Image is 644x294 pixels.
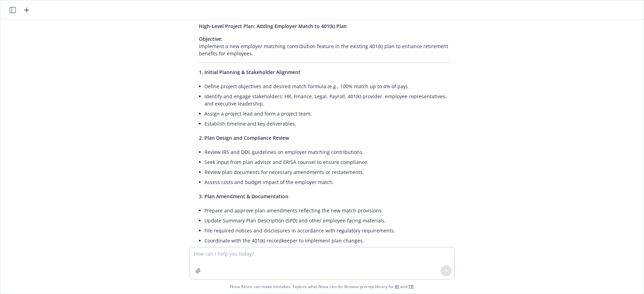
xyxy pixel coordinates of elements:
[199,23,347,29] span: High-Level Project Plan: Adding Employer Match to 401(k) Plan
[205,109,451,119] li: Assign a project lead and form a project team.
[205,91,451,109] li: Identify and engage stakeholders: HR, Finance, Legal, Payroll, 401(k) provider, employee represen...
[205,236,451,246] li: Coordinate with the 401(k) recordkeeper to implement plan changes.
[205,226,451,236] li: File required notices and disclosures in accordance with regulatory requirements.
[205,167,451,177] li: Review plan documents for necessary amendments or restatements.
[205,177,451,187] li: Assess costs and budget impact of the employer match.
[205,205,451,215] li: Prepare and approve plan amendments reflecting the new match provisions.
[205,119,451,129] li: Establish timeline and key deliverables.
[395,284,400,290] a: BI
[199,35,451,57] p: Implement a new employer matching contribution feature in the existing 401(k) plan to enhance ret...
[230,279,414,294] span: Nova Assist can make mistakes. Explore what Nova can do: Browse prompt library for and
[205,81,451,91] li: Define project objectives and desired match formula (e.g., 100% match up to 4% of pay).
[205,215,451,226] li: Update Summary Plan Description (SPD) and other employee-facing materials.
[199,69,301,75] span: 1. Initial Planning & Stakeholder Alignment
[205,147,451,157] li: Review IRS and DOL guidelines on employer matching contributions.
[409,284,414,290] a: TR
[199,36,223,42] span: Objective:
[205,157,451,167] li: Seek input from plan advisor and ERISA counsel to ensure compliance.
[199,193,289,200] span: 3. Plan Amendment & Documentation
[199,135,289,141] span: 2. Plan Design and Compliance Review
